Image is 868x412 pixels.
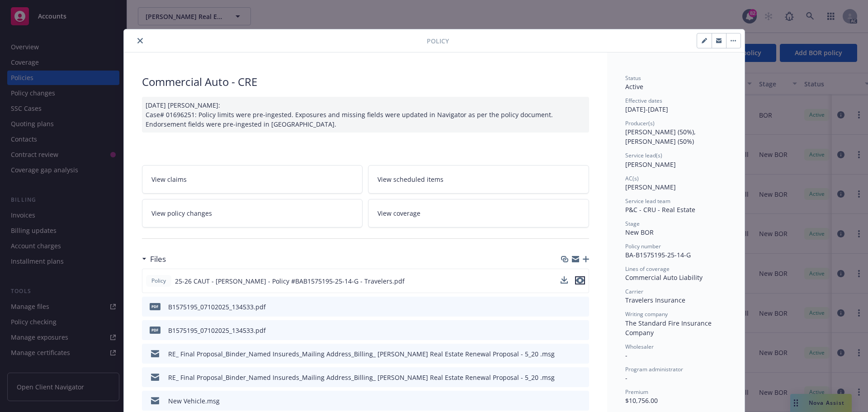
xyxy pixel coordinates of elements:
[625,365,683,373] span: Program administrator
[168,396,220,406] div: New Vehicle.msg
[625,228,654,237] span: New BOR
[151,175,187,184] span: View claims
[625,97,726,114] div: [DATE] - [DATE]
[625,175,639,182] span: AC(s)
[625,152,662,159] span: Service lead(s)
[625,251,691,259] span: BA-B1575195-25-14-G
[577,349,585,359] button: preview file
[150,277,168,285] span: Policy
[625,97,662,104] span: Effective dates
[168,373,555,382] div: RE_ Final Proposal_Binder_Named Insureds_Mailing Address_Billing_ [PERSON_NAME] Real Estate Renew...
[150,327,160,333] span: pdf
[142,165,363,194] a: View claims
[563,326,570,335] button: download file
[561,276,568,284] button: download file
[142,253,166,265] div: Files
[168,302,266,312] div: B1575195_07102025_134533.pdf
[625,343,654,350] span: Wholesaler
[368,199,589,227] a: View coverage
[625,183,676,191] span: [PERSON_NAME]
[625,82,643,91] span: Active
[135,35,146,46] button: close
[142,74,589,90] div: Commercial Auto - CRE
[563,302,570,312] button: download file
[377,208,420,218] span: View coverage
[625,296,685,304] span: Travelers Insurance
[625,265,670,273] span: Lines of coverage
[625,205,695,214] span: P&C - CRU - Real Estate
[625,128,698,146] span: [PERSON_NAME] (50%), [PERSON_NAME] (50%)
[625,374,627,382] span: -
[575,276,585,284] button: preview file
[577,326,585,335] button: preview file
[625,242,661,250] span: Policy number
[625,197,670,205] span: Service lead team
[625,119,655,127] span: Producer(s)
[577,373,585,382] button: preview file
[142,97,589,133] div: [DATE] [PERSON_NAME]: Case# 01696251: Policy limits were pre-ingested. Exposures and missing fiel...
[625,351,627,360] span: -
[142,199,363,227] a: View policy changes
[625,319,713,337] span: The Standard Fire Insurance Company
[625,396,658,405] span: $10,756.00
[563,373,570,382] button: download file
[175,276,405,286] span: 25-26 CAUT - [PERSON_NAME] - Policy #BAB1575195-25-14-G - Travelers.pdf
[625,74,641,82] span: Status
[625,273,726,282] div: Commercial Auto Liability
[368,165,589,194] a: View scheduled items
[168,349,555,359] div: RE_ Final Proposal_Binder_Named Insureds_Mailing Address_Billing_ [PERSON_NAME] Real Estate Renew...
[150,253,166,265] h3: Files
[427,36,449,46] span: Policy
[577,302,585,312] button: preview file
[625,388,648,396] span: Premium
[625,288,643,295] span: Carrier
[150,303,160,310] span: pdf
[577,396,585,406] button: preview file
[625,160,676,169] span: [PERSON_NAME]
[561,276,568,286] button: download file
[151,208,212,218] span: View policy changes
[168,326,266,335] div: B1575195_07102025_134533.pdf
[625,310,668,318] span: Writing company
[377,175,443,184] span: View scheduled items
[625,220,640,227] span: Stage
[575,276,585,286] button: preview file
[563,349,570,359] button: download file
[563,396,570,406] button: download file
